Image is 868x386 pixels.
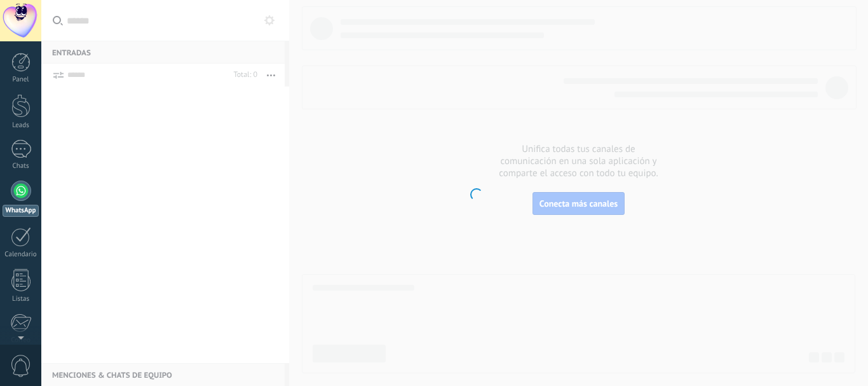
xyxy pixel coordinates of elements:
div: WhatsApp [3,205,39,217]
div: Listas [3,295,39,303]
div: Chats [3,162,39,170]
div: Leads [3,121,39,130]
div: Panel [3,76,39,84]
div: Calendario [3,251,39,259]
